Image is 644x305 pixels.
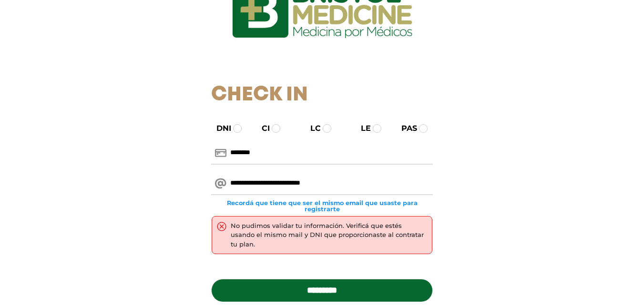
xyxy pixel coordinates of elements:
small: Recordá que tiene que ser el mismo email que usaste para registrarte [211,200,433,212]
label: PAS [393,123,417,134]
div: No pudimos validar tu información. Verificá que estés usando el mismo mail y DNI que proporcionas... [231,221,427,249]
label: LE [352,123,371,134]
label: DNI [208,123,231,134]
label: CI [253,123,270,134]
h1: Check In [211,83,433,107]
label: LC [302,123,321,134]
